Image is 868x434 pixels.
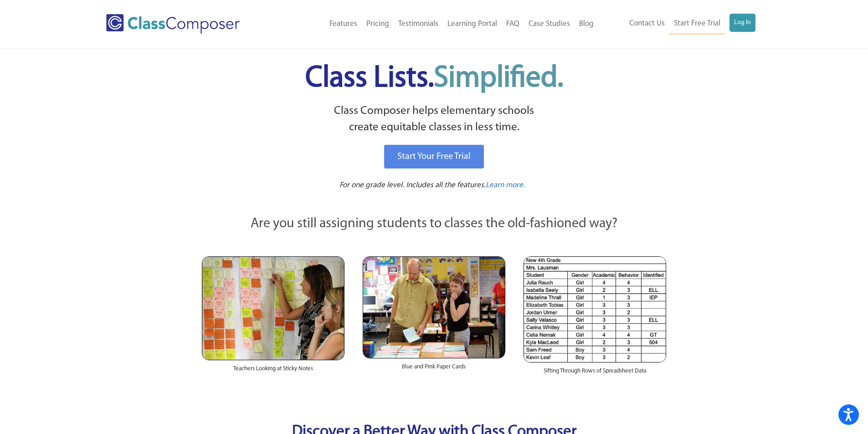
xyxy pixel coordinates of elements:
span: Simplified. [434,64,563,93]
a: Testimonials [394,14,443,34]
span: Class Lists. [305,64,563,93]
img: Blue and Pink Paper Cards [363,256,505,358]
a: Blog [575,14,598,34]
img: Teachers Looking at Sticky Notes [202,256,344,360]
a: Start Your Free Trial [384,145,484,168]
nav: Header Menu [277,14,598,34]
span: Learn more. [486,181,525,189]
a: Log In [729,14,755,32]
div: Blue and Pink Paper Cards [363,358,505,380]
a: Learning Portal [443,14,502,34]
img: Class Composer [106,14,240,34]
nav: Header Menu [598,14,755,34]
a: Learn more. [486,180,525,191]
span: For one grade level. Includes all the features. [339,181,486,189]
a: Start Free Trial [669,14,725,34]
p: Class Composer helps elementary schools create equitable classes in less time. [200,103,668,136]
span: Start Your Free Trial [397,152,471,161]
a: Features [325,14,362,34]
a: Contact Us [625,14,669,34]
div: Sifting Through Rows of Spreadsheet Data [524,363,666,384]
a: Case Studies [524,14,575,34]
p: Are you still assigning students to classes the old-fashioned way? [202,214,667,234]
a: FAQ [502,14,524,34]
img: Spreadsheets [524,256,666,363]
a: Pricing [362,14,394,34]
div: Teachers Looking at Sticky Notes [202,360,344,382]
